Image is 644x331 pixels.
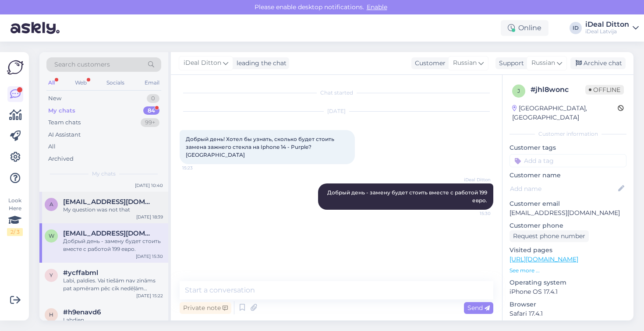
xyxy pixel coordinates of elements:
[585,28,629,35] div: iDeal Latvija
[510,221,626,230] p: Customer phone
[7,228,23,236] div: 2 / 3
[510,130,626,138] div: Customer information
[585,85,624,95] span: Offline
[458,210,491,217] span: 15:30
[54,60,110,69] span: Search customers
[570,57,626,69] div: Archive chat
[63,237,163,253] div: Добрый день - замену будет стоить вместе с работой 199 евро.
[570,22,582,34] div: ID
[49,311,53,318] span: h
[50,272,53,278] span: y
[180,302,231,314] div: Private note
[512,104,618,122] div: [GEOGRAPHIC_DATA], [GEOGRAPHIC_DATA]
[63,198,154,206] span: anandkrishnapol@gmail.com
[531,85,585,95] div: # jhl8wonc
[180,107,493,115] div: [DATE]
[510,171,626,180] p: Customer name
[180,89,493,97] div: Chat started
[510,208,626,218] p: [EMAIL_ADDRESS][DOMAIN_NAME]
[7,197,23,236] div: Look Here
[510,184,616,194] input: Add name
[233,59,287,68] div: leading the chat
[510,246,626,255] p: Visited pages
[48,118,81,127] div: Team chats
[495,59,524,68] div: Support
[411,59,446,68] div: Customer
[46,77,57,88] div: All
[63,277,163,292] div: Labi, paldies. Vai tiešām nav zināms pat apmēram pēc cik nedēļām atnāktu?
[48,94,61,103] div: New
[48,142,56,151] div: All
[510,300,626,309] p: Browser
[517,88,520,94] span: j
[48,130,81,139] div: AI Assistant
[467,304,490,312] span: Send
[510,278,626,287] p: Operating system
[458,176,491,183] span: iDeal Ditton
[531,58,555,68] span: Russian
[510,199,626,208] p: Customer email
[136,214,163,220] div: [DATE] 18:39
[73,77,88,88] div: Web
[182,165,215,171] span: 15:23
[510,255,578,263] a: [URL][DOMAIN_NAME]
[63,316,163,324] div: Labdien
[141,118,159,127] div: 99+
[510,230,589,242] div: Request phone number
[327,189,488,204] span: Добрый день - замену будет стоить вместе с работой 199 евро.
[63,206,163,214] div: My question was not that
[186,136,336,158] span: Добрый день! Хотел бы узнать, сколько будет стоить замена зажнего стекла на Iphone 14 - Purple? [...
[92,170,116,178] span: My chats
[143,106,159,115] div: 84
[136,253,163,260] div: [DATE] 15:30
[585,21,629,28] div: iDeal Ditton
[143,77,161,88] div: Email
[501,20,548,36] div: Online
[49,232,54,239] span: w
[184,58,221,68] span: iDeal Ditton
[510,309,626,318] p: Safari 17.4.1
[510,143,626,152] p: Customer tags
[105,77,126,88] div: Socials
[510,267,626,275] p: See more ...
[48,155,74,163] div: Archived
[510,154,626,167] input: Add a tag
[63,308,101,316] span: #h9enavd6
[63,269,98,277] span: #ycffabml
[147,94,159,103] div: 0
[453,58,477,68] span: Russian
[50,201,53,208] span: a
[510,287,626,296] p: iPhone OS 17.4.1
[136,292,163,299] div: [DATE] 15:22
[135,182,163,189] div: [DATE] 10:40
[364,3,390,11] span: Enable
[585,21,639,35] a: iDeal DittoniDeal Latvija
[7,59,24,76] img: Askly Logo
[48,106,75,115] div: My chats
[63,229,154,237] span: wailder2@inbox.lv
